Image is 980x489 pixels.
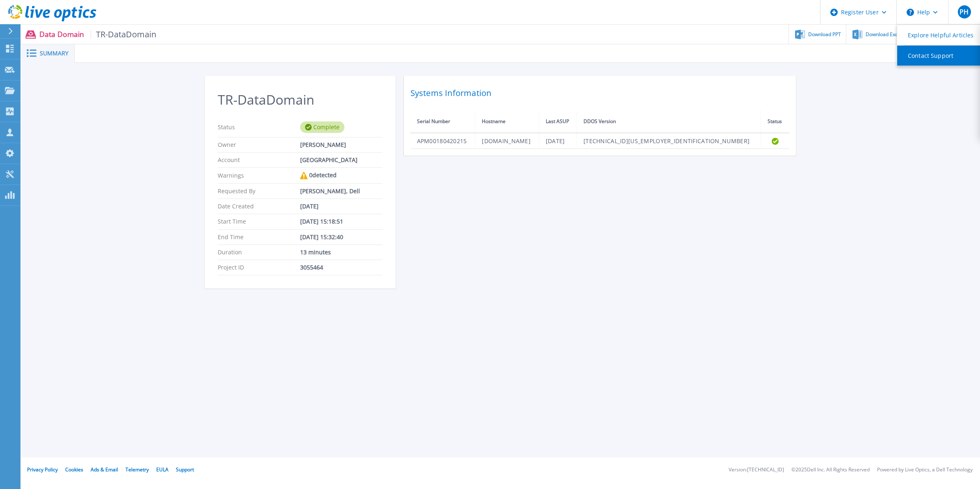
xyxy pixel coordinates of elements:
th: Last ASUP [539,110,577,133]
li: Powered by Live Optics, a Dell Technology [877,467,973,473]
p: Warnings [218,172,300,179]
span: PH [959,9,969,15]
td: [DOMAIN_NAME] [475,133,539,149]
td: APM00180420215 [410,133,475,149]
th: DDOS Version [577,110,761,133]
span: Download PPT [808,32,841,37]
p: Requested By [218,188,300,194]
p: End Time [218,234,300,240]
div: 13 minutes [300,249,383,256]
div: [PERSON_NAME] [300,142,383,148]
th: Serial Number [410,110,475,133]
p: Start Time [218,218,300,225]
a: Ads & Email [91,466,118,473]
th: Hostname [475,110,539,133]
a: Cookies [65,466,83,473]
span: Summary [40,50,68,56]
td: [DATE] [539,133,577,149]
p: Date Created [218,203,300,210]
div: Complete [300,121,344,133]
th: Status [761,110,789,133]
div: [DATE] 15:18:51 [300,218,383,225]
p: Account [218,157,300,163]
p: Duration [218,249,300,256]
p: Project ID [218,264,300,271]
li: Version: [TECHNICAL_ID] [729,467,784,473]
a: EULA [156,466,169,473]
div: [DATE] 15:32:40 [300,234,383,240]
p: Owner [218,142,300,148]
h2: Systems Information [410,86,789,101]
div: [PERSON_NAME], Dell [300,188,383,194]
a: Telemetry [125,466,149,473]
p: Status [218,121,300,133]
p: Data Domain [39,30,157,39]
div: [GEOGRAPHIC_DATA] [300,157,383,163]
div: 3055464 [300,264,383,271]
td: [TECHNICAL_ID][US_EMPLOYER_IDENTIFICATION_NUMBER] [577,133,761,149]
a: Privacy Policy [27,466,58,473]
h2: TR-DataDomain [218,92,383,107]
div: 0 detected [300,172,383,179]
a: Support [176,466,194,473]
span: TR-DataDomain [91,30,157,39]
li: © 2025 Dell Inc. All Rights Reserved [791,467,870,473]
span: Download Excel [866,32,902,37]
div: [DATE] [300,203,383,210]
